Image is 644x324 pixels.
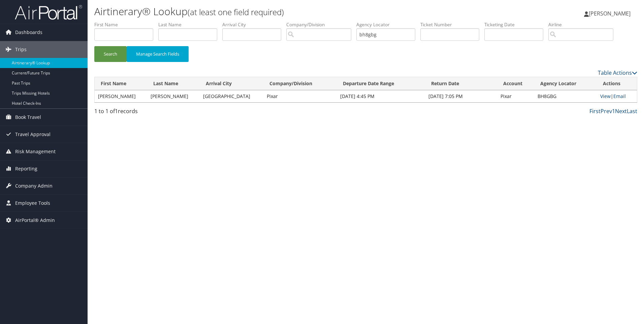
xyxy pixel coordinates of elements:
[94,21,158,28] label: First Name
[627,107,637,115] a: Last
[420,21,484,28] label: Ticket Number
[15,143,56,160] span: Risk Management
[598,69,637,76] a: Table Actions
[484,21,548,28] label: Ticketing Date
[497,77,534,90] th: Account: activate to sort column ascending
[95,90,147,102] td: [PERSON_NAME]
[15,160,37,177] span: Reporting
[615,107,627,115] a: Next
[15,126,51,143] span: Travel Approval
[94,107,223,119] div: 1 to 1 of records
[147,77,200,90] th: Last Name: activate to sort column ascending
[200,90,263,102] td: [GEOGRAPHIC_DATA]
[548,21,618,28] label: Airline
[597,90,637,102] td: |
[612,107,615,115] a: 1
[600,93,611,99] a: View
[15,4,82,20] img: airportal-logo.png
[15,24,42,41] span: Dashboards
[94,46,127,62] button: Search
[15,212,55,229] span: AirPortal® Admin
[597,77,637,90] th: Actions
[127,46,189,62] button: Manage Search Fields
[95,77,147,90] th: First Name: activate to sort column ascending
[337,77,425,90] th: Departure Date Range: activate to sort column descending
[589,107,601,115] a: First
[356,21,420,28] label: Agency Locator
[15,41,27,58] span: Trips
[337,90,425,102] td: [DATE] 4:45 PM
[15,195,50,212] span: Employee Tools
[425,77,497,90] th: Return Date: activate to sort column ascending
[158,21,222,28] label: Last Name
[115,107,118,115] span: 1
[534,77,597,90] th: Agency Locator: activate to sort column ascending
[601,107,612,115] a: Prev
[425,90,497,102] td: [DATE] 7:05 PM
[534,90,597,102] td: BH8GBG
[613,93,626,99] a: Email
[263,77,337,90] th: Company/Division
[286,21,356,28] label: Company/Division
[15,177,53,194] span: Company Admin
[263,90,337,102] td: Pixar
[200,77,263,90] th: Arrival City: activate to sort column ascending
[497,90,534,102] td: Pixar
[222,21,286,28] label: Arrival City
[584,3,637,24] a: [PERSON_NAME]
[147,90,200,102] td: [PERSON_NAME]
[15,109,41,126] span: Book Travel
[188,6,284,18] small: (at least one field required)
[589,10,631,17] span: [PERSON_NAME]
[94,4,456,19] h1: Airtinerary® Lookup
